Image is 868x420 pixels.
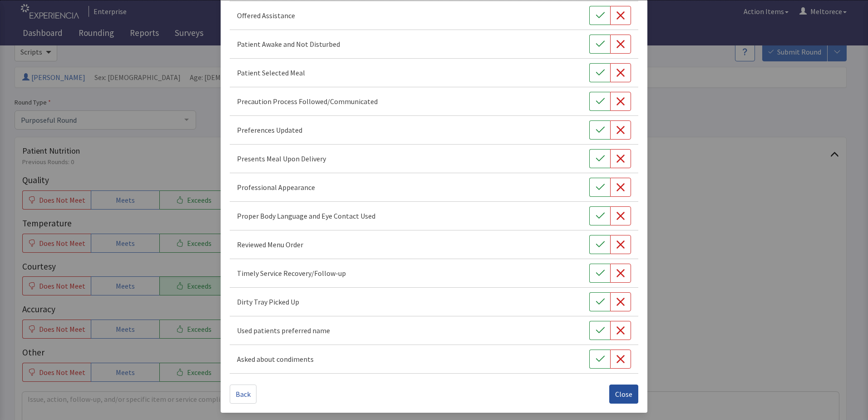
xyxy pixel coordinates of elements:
[237,268,346,279] p: Timely Service Recovery/Follow-up
[237,354,314,365] p: Asked about condiments
[237,153,326,164] p: Presents Meal Upon Delivery
[237,96,378,107] p: Precaution Process Followed/Communicated
[237,325,330,336] p: Used patients preferred name
[230,385,256,404] button: Back
[237,239,303,250] p: Reviewed Menu Order
[237,125,302,135] p: Preferences Updated
[237,10,295,21] p: Offered Assistance
[236,389,251,400] span: Back
[615,389,632,400] span: Close
[237,296,299,307] p: Dirty Tray Picked Up
[237,39,340,50] p: Patient Awake and Not Disturbed
[609,385,638,404] button: Close
[237,67,305,78] p: Patient Selected Meal
[237,210,375,221] p: Proper Body Language and Eye Contact Used
[237,182,315,193] p: Professional Appearance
